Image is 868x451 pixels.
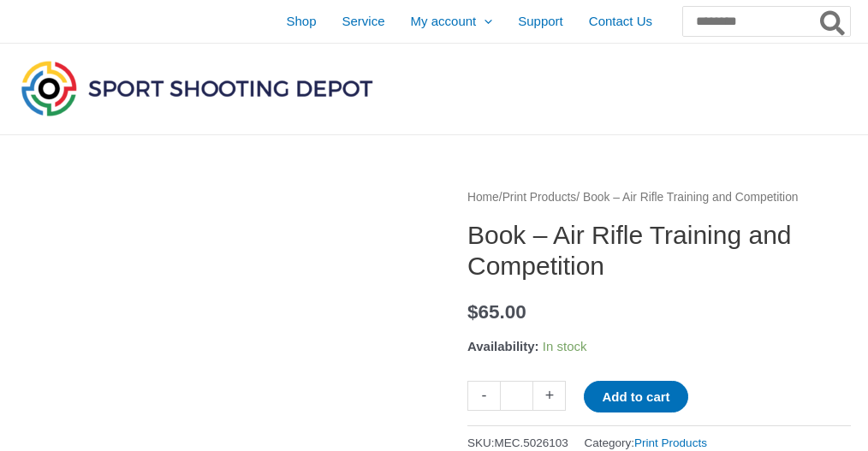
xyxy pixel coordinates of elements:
a: Home [467,191,499,204]
input: Product quantity [500,381,533,411]
h1: Book – Air Rifle Training and Competition [467,220,851,282]
a: Print Products [502,191,577,204]
span: $ [467,301,479,323]
button: Add to cart [584,381,687,412]
nav: Breadcrumb [467,187,851,209]
bdi: 65.00 [467,301,526,323]
a: Print Products [634,436,707,449]
span: Availability: [467,339,539,353]
span: MEC.5026103 [494,436,568,449]
span: In stock [543,339,587,353]
img: Sport Shooting Depot [17,56,377,120]
a: + [533,381,566,411]
button: Search [817,7,850,36]
a: - [467,381,500,411]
